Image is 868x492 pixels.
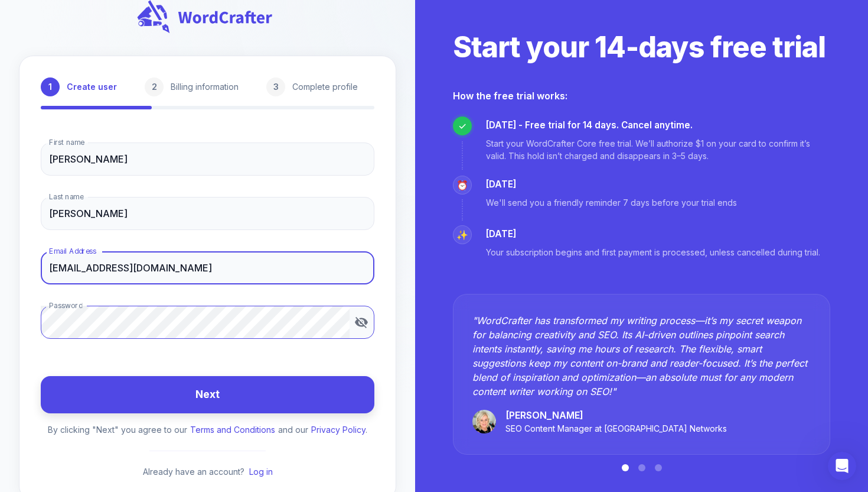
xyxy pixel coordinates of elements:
[49,192,84,202] label: Last name
[453,225,472,244] div: ✨
[486,196,737,209] p: We'll send you a friendly reminder 7 days before your trial ends
[49,300,82,310] label: Password
[828,452,856,480] iframe: Intercom live chat
[171,80,239,93] p: Billing information
[505,422,727,435] p: SEO Content Manager at [GEOGRAPHIC_DATA] Networks
[453,29,830,66] h2: Start your 14-days free trial
[249,467,273,477] a: Log in
[486,246,820,258] p: Your subscription begins and first payment is processed, unless cancelled during trial.
[486,137,830,162] p: Start your WordCrafter Core free trial. We’ll authorize $1 on your card to confirm it’s valid. Th...
[453,176,472,195] div: ⏰
[472,410,496,433] img: melanie-kross.jpeg
[453,116,472,135] div: ✓
[505,408,727,422] p: [PERSON_NAME]
[486,119,830,132] p: [DATE] - Free trial for 14 days. Cancel anytime.
[292,80,358,93] p: Complete profile
[49,137,84,147] label: First name
[41,376,374,413] button: Next
[266,77,285,96] div: 3
[486,228,820,241] p: [DATE]
[486,178,737,192] p: [DATE]
[41,77,60,96] div: 1
[190,425,275,435] a: Terms and Conditions
[67,80,117,93] p: Create user
[145,77,164,96] div: 2
[143,465,273,478] p: Already have an account?
[311,425,366,435] a: Privacy Policy
[453,89,830,102] h2: How the free trial works:
[49,246,96,256] label: Email Address
[48,423,367,436] p: By clicking "Next" you agree to our and our .
[472,313,811,399] p: " WordCrafter has transformed my writing process—it’s my secret weapon for balancing creativity a...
